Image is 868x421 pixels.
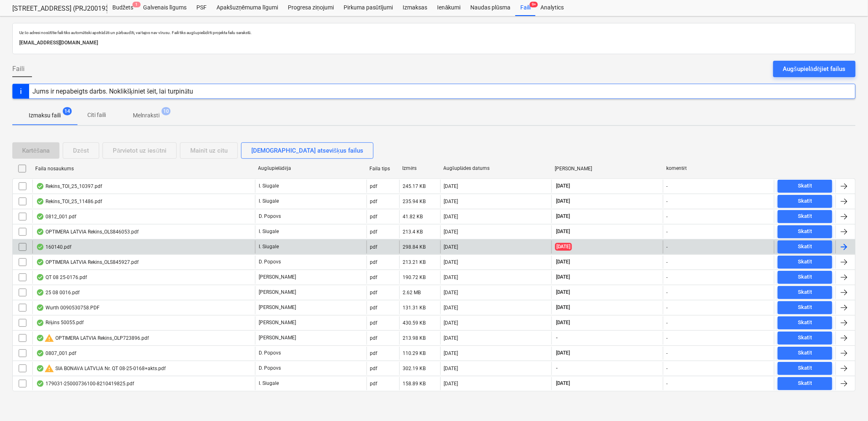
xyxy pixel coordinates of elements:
div: pdf [370,183,378,189]
div: [DATE] [444,214,458,220]
p: D. Popovs [259,259,281,265]
div: 430.59 KB [403,320,426,326]
div: 158.89 KB [403,381,426,387]
button: [DEMOGRAPHIC_DATA] atsevišķus failus [241,142,374,159]
p: [EMAIL_ADDRESS][DOMAIN_NAME] [19,39,849,47]
button: Skatīt [778,256,832,269]
div: [DATE] [444,244,458,250]
div: - [667,199,668,204]
div: pdf [370,244,378,250]
div: 25 08 0016.pdf [36,289,80,296]
button: Skatīt [778,347,832,360]
div: pdf [370,335,378,341]
div: - [667,183,668,189]
div: Skatīt [798,348,812,358]
span: - [555,365,558,372]
button: Skatīt [778,225,832,238]
div: pdf [370,199,378,204]
div: Faila tips [370,166,396,172]
button: Skatīt [778,210,832,223]
div: [DATE] [444,381,458,387]
div: 213.98 KB [403,335,426,341]
div: Izmērs [403,165,437,172]
p: D. Popovs [259,365,281,372]
div: Skatīt [798,364,812,373]
div: Augšupielādēja [258,165,363,172]
button: Augšupielādējiet failus [773,61,856,77]
div: 213.4 KB [403,229,423,235]
div: OCR pabeigts [36,259,44,265]
div: Rekins_TOI_25_11486.pdf [36,198,102,205]
p: [PERSON_NAME] [259,334,296,341]
div: Skatīt [798,212,812,221]
div: 131.31 KB [403,305,426,311]
div: - [667,335,668,341]
div: Skatīt [798,318,812,327]
div: OCR pabeigts [36,365,44,372]
div: pdf [370,290,378,295]
div: 179031-25000736100-8210419825.pdf [36,380,134,387]
div: Jums ir nepabeigts darbs. Noklikšķiniet šeit, lai turpinātu [32,87,194,95]
p: Izmaksu faili [29,111,61,120]
div: OCR pabeigts [36,350,44,357]
div: Augšuplādes datums [444,165,549,172]
div: - [667,229,668,235]
span: [DATE] [555,228,571,235]
span: 9+ [530,2,538,7]
p: [PERSON_NAME] [259,274,296,281]
div: Skatīt [798,379,812,388]
div: [DEMOGRAPHIC_DATA] atsevišķus failus [251,145,363,156]
p: [PERSON_NAME] [259,304,296,311]
div: Wurth 0090530758.PDF [36,304,100,311]
div: OCR pabeigts [36,274,44,281]
div: - [667,305,668,311]
button: Skatīt [778,316,832,329]
div: Rēķins 50055.pdf [36,320,84,326]
div: [DATE] [444,335,458,341]
div: [DATE] [444,275,458,280]
div: Skatīt [798,272,812,282]
div: - [667,275,668,280]
div: - [667,350,668,356]
div: - [667,366,668,371]
div: 190.72 KB [403,275,426,280]
div: 0807_001.pdf [36,350,76,357]
div: OPTIMERA LATVIA Rekins_OLP723896.pdf [36,333,149,343]
p: [PERSON_NAME] [259,289,296,296]
span: [DATE] [555,198,571,205]
div: OCR pabeigts [36,183,44,190]
div: [DATE] [444,183,458,189]
div: [DATE] [444,350,458,356]
div: OCR pabeigts [36,213,44,220]
span: warning [44,333,54,343]
div: OCR pabeigts [36,289,44,296]
div: OCR pabeigts [36,198,44,205]
span: [DATE] [555,243,572,251]
p: D. Popovs [259,350,281,357]
span: warning [44,364,54,373]
div: pdf [370,350,378,356]
div: pdf [370,320,378,326]
div: pdf [370,366,378,371]
div: [DATE] [444,290,458,295]
button: Skatīt [778,377,832,390]
span: [DATE] [555,350,571,357]
span: [DATE] [555,304,571,311]
span: [DATE] [555,289,571,296]
div: 41.82 KB [403,214,423,220]
p: I. Siugale [259,243,279,250]
span: [DATE] [555,213,571,220]
div: Skatīt [798,181,812,191]
div: pdf [370,214,378,220]
p: I. Siugale [259,228,279,235]
div: 235.94 KB [403,199,426,204]
div: 160140.pdf [36,244,71,250]
span: [DATE] [555,183,571,190]
div: OCR pabeigts [36,304,44,311]
span: 10 [162,107,171,115]
p: I. Siugale [259,380,279,387]
div: 0812_001.pdf [36,213,76,220]
div: Skatīt [798,303,812,312]
button: Skatīt [778,195,832,208]
div: [DATE] [444,320,458,326]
